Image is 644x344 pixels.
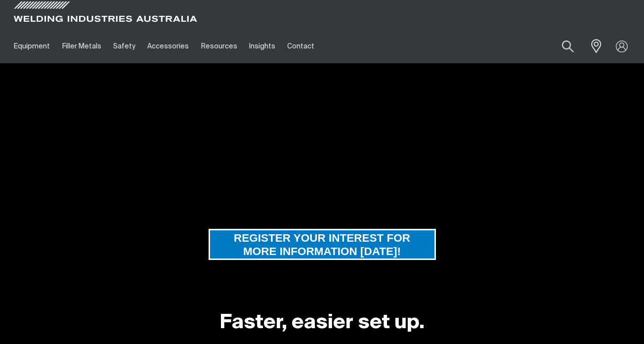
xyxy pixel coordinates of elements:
[75,292,76,292] img: Miller Bobcat 265 with ArcReach
[141,29,195,63] a: Accessories
[195,29,243,63] a: Resources
[243,29,281,63] a: Insights
[539,35,585,58] input: Product name or item number...
[8,29,479,63] nav: Main
[125,171,125,171] img: New Redefined Bobcat 265X with ArcReach Technology
[56,29,107,63] a: Filler Metals
[107,29,141,63] a: Safety
[8,29,56,63] a: Equipment
[281,29,320,63] a: Contact
[636,20,636,21] img: miller
[210,229,434,260] span: REGISTER YOUR INTEREST FOR MORE INFORMATION [DATE]!
[209,229,436,260] a: REGISTER YOUR INTEREST FOR MORE INFORMATION TODAY!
